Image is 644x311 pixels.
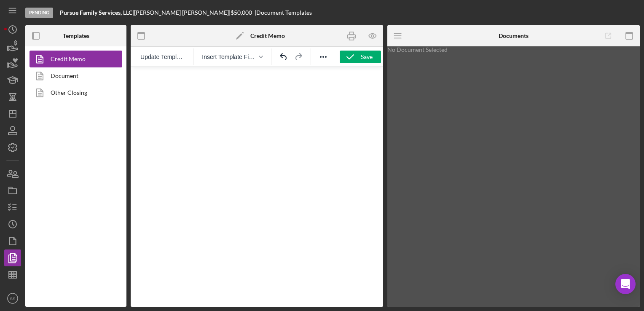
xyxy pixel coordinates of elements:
button: Redo [291,51,306,63]
a: Other Closing [30,84,118,101]
button: SS [4,290,21,307]
iframe: Rich Text Area [131,67,383,307]
div: No Document Selected [387,46,640,53]
div: Pending [25,8,53,18]
button: Reveal or hide additional toolbar items [316,51,330,63]
button: Undo [276,51,291,63]
span: Insert Template Field [202,54,256,60]
span: $50,000 [231,9,252,16]
b: Documents [499,32,529,39]
div: Save [361,51,373,63]
b: Credit Memo [250,32,285,39]
button: Reset the template to the current product template value [137,51,188,63]
b: Pursue Family Services, LLC [60,9,132,16]
a: Document [30,67,118,84]
button: Insert Template Field [199,51,266,63]
span: Update Template [140,54,185,60]
text: SS [10,296,16,301]
div: | [60,9,134,16]
div: | Document Templates [255,9,312,16]
b: Templates [63,32,89,39]
div: Open Intercom Messenger [615,274,636,294]
div: [PERSON_NAME] [PERSON_NAME] | [134,9,231,16]
a: Credit Memo [30,51,118,67]
button: Save [340,51,381,63]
